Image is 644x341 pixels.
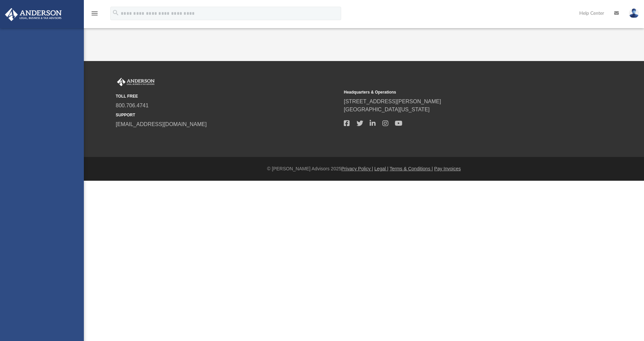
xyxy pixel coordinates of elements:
[116,78,156,87] img: Anderson Advisors Platinum Portal
[112,9,119,16] i: search
[434,166,461,171] a: Pay Invoices
[390,166,433,171] a: Terms & Conditions |
[84,165,644,172] div: © [PERSON_NAME] Advisors 2025
[91,13,99,17] a: menu
[629,8,639,18] img: User Pic
[116,103,149,108] a: 800.706.4741
[344,89,567,95] small: Headquarters & Operations
[3,8,64,21] img: Anderson Advisors Platinum Portal
[116,112,339,118] small: SUPPORT
[116,93,339,99] small: TOLL FREE
[374,166,388,171] a: Legal |
[116,121,207,127] a: [EMAIL_ADDRESS][DOMAIN_NAME]
[341,166,373,171] a: Privacy Policy |
[344,99,441,104] a: [STREET_ADDRESS][PERSON_NAME]
[344,107,430,112] a: [GEOGRAPHIC_DATA][US_STATE]
[91,9,99,17] i: menu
